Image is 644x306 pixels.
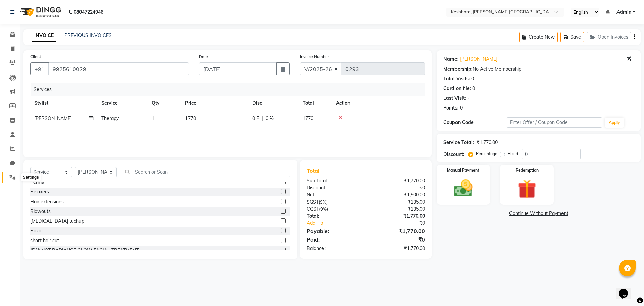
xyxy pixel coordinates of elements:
[307,167,322,174] span: Total
[320,199,326,205] span: 9%
[248,96,299,111] th: Disc
[366,235,430,244] div: ₹0
[616,9,631,16] span: Admin
[302,245,366,252] div: Balance :
[477,139,498,146] div: ₹1,770.00
[252,115,259,122] span: 0 F
[302,220,376,227] a: Add Tip
[508,150,518,157] label: Fixed
[302,213,366,220] div: Total:
[460,56,497,63] a: [PERSON_NAME]
[560,32,584,42] button: Save
[30,208,51,215] div: Blowouts
[516,167,539,173] label: Redemption
[307,199,319,205] span: SGST
[443,65,634,73] div: No Active Membership
[30,218,84,225] div: [MEDICAL_DATA] tuchup
[30,62,49,75] button: +91
[366,191,430,199] div: ₹1,500.00
[21,173,40,181] div: Settings
[443,85,471,92] div: Card on file:
[512,177,542,201] img: _gift.svg
[30,237,59,244] div: short hair cut
[366,213,430,220] div: ₹1,770.00
[30,247,139,254] div: JEANNOT RADIANCE GLOW FACIAL TREATMENT
[17,3,63,21] img: logo
[443,139,474,146] div: Service Total:
[320,206,327,212] span: 9%
[302,191,366,199] div: Net:
[30,188,49,195] div: Relaxers
[587,32,631,42] button: Open Invoices
[302,177,366,184] div: Sub Total:
[443,104,459,112] div: Points:
[307,206,319,212] span: CGST
[266,115,274,122] span: 0 %
[332,96,425,111] th: Action
[101,115,119,121] span: Therapy
[302,184,366,191] div: Discount:
[376,220,430,227] div: ₹0
[507,117,602,128] input: Enter Offer / Coupon Code
[34,115,72,121] span: [PERSON_NAME]
[472,85,475,92] div: 0
[302,199,366,206] div: ( )
[476,150,497,157] label: Percentage
[122,167,290,177] input: Search or Scan
[30,227,43,234] div: Razor
[302,206,366,213] div: ( )
[302,235,366,244] div: Paid:
[471,75,474,82] div: 0
[48,62,189,75] input: Search by Name/Mobile/Email/Code
[30,198,64,205] div: Hair extensions
[97,96,148,111] th: Service
[366,245,430,252] div: ₹1,770.00
[300,54,329,60] label: Invoice Number
[366,184,430,191] div: ₹0
[31,83,430,96] div: Services
[443,75,470,82] div: Total Visits:
[605,118,624,128] button: Apply
[443,119,507,126] div: Coupon Code
[366,199,430,206] div: ₹135.00
[262,115,263,122] span: |
[366,206,430,213] div: ₹135.00
[199,54,208,60] label: Date
[148,96,181,111] th: Qty
[152,115,154,121] span: 1
[448,177,479,199] img: _cash.svg
[443,65,473,73] div: Membership:
[519,32,558,42] button: Create New
[443,95,466,102] div: Last Visit:
[185,115,196,121] span: 1770
[447,167,479,173] label: Manual Payment
[366,227,430,235] div: ₹1,770.00
[30,96,97,111] th: Stylist
[303,115,313,121] span: 1770
[74,3,103,21] b: 08047224946
[30,54,41,60] label: Client
[443,56,459,63] div: Name:
[302,227,366,235] div: Payable:
[181,96,248,111] th: Price
[32,30,56,42] a: INVOICE
[616,279,637,299] iframe: chat widget
[438,210,639,217] a: Continue Without Payment
[460,104,463,112] div: 0
[299,96,332,111] th: Total
[443,151,464,158] div: Discount:
[467,95,469,102] div: -
[64,32,112,38] a: PREVIOUS INVOICES
[366,177,430,184] div: ₹1,770.00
